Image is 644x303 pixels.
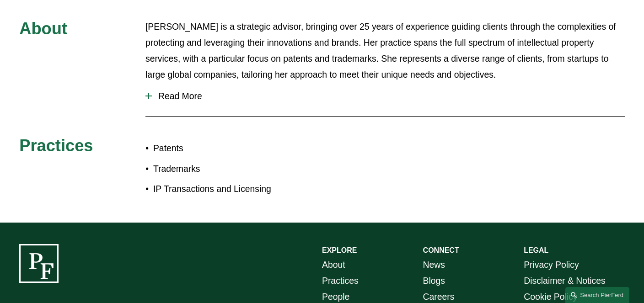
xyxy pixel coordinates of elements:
a: Disclaimer & Notices [524,273,606,289]
p: [PERSON_NAME] is a strategic advisor, bringing over 25 years of experience guiding clients throug... [145,19,625,83]
a: News [423,257,445,273]
strong: CONNECT [423,246,459,254]
p: Trademarks [153,161,322,177]
strong: EXPLORE [322,246,357,254]
span: Read More [152,91,625,101]
p: IP Transactions and Licensing [153,181,322,197]
a: About [322,257,345,273]
a: Practices [322,273,359,289]
button: Read More [145,84,625,108]
p: Patents [153,140,322,156]
span: About [19,19,67,38]
a: Privacy Policy [524,257,579,273]
a: Search this site [565,287,629,303]
a: Blogs [423,273,445,289]
strong: LEGAL [524,246,548,254]
span: Practices [19,136,93,155]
